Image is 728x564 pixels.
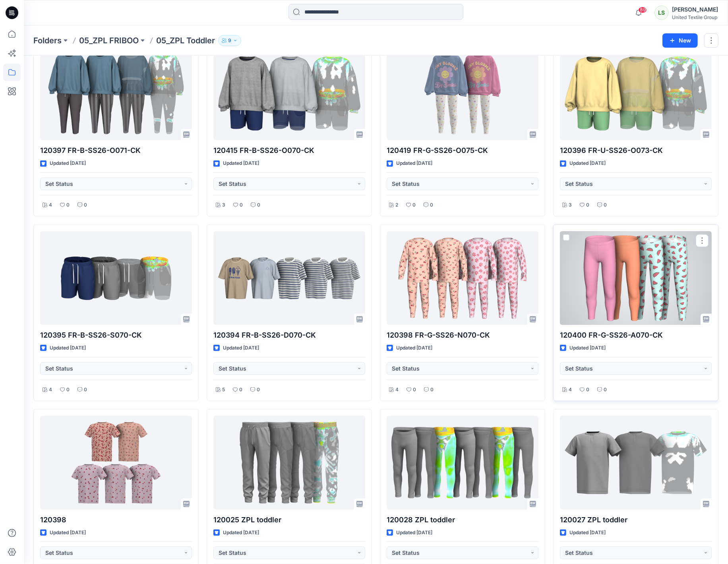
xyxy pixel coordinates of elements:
[213,330,365,341] p: 120394 FR-B-SS26-D070-CK
[213,514,365,525] p: 120025 ZPL toddler
[430,386,434,394] p: 0
[49,201,52,209] p: 4
[33,35,62,46] a: Folders
[223,529,259,537] p: Updated [DATE]
[586,201,589,209] p: 0
[662,33,698,48] button: New
[49,386,52,394] p: 4
[40,231,192,325] a: 120395 FR-B-SS26-S070-CK
[213,145,365,156] p: 120415 FR-B-SS26-O070-CK
[560,231,712,325] a: 120400 FR-G-SS26-A070-CK
[223,159,259,168] p: Updated [DATE]
[430,201,433,209] p: 0
[223,344,259,352] p: Updated [DATE]
[395,201,398,209] p: 2
[387,47,538,141] a: 120419 FR-G-SS26-O075-CK
[40,47,192,141] a: 120397 FR-B-SS26-O071-CK
[654,6,669,20] div: LS
[240,201,243,209] p: 0
[40,330,192,341] p: 120395 FR-B-SS26-S070-CK
[387,514,538,525] p: 120028 ZPL toddler
[79,35,139,46] a: 05_ZPL FRIBOO
[50,529,86,537] p: Updated [DATE]
[387,416,538,510] a: 120028 ZPL toddler
[40,145,192,156] p: 120397 FR-B-SS26-O071-CK
[228,36,231,45] p: 9
[257,201,260,209] p: 0
[604,386,607,394] p: 0
[638,7,647,13] span: 89
[40,416,192,510] a: 120398
[396,529,432,537] p: Updated [DATE]
[672,5,718,14] div: [PERSON_NAME]
[84,386,87,394] p: 0
[569,529,606,537] p: Updated [DATE]
[213,231,365,325] a: 120394 FR-B-SS26-D070-CK
[387,145,538,156] p: 120419 FR-G-SS26-O075-CK
[396,159,432,168] p: Updated [DATE]
[156,35,215,46] p: 05_ZPL Toddler
[413,386,416,394] p: 0
[569,201,572,209] p: 3
[569,159,606,168] p: Updated [DATE]
[396,344,432,352] p: Updated [DATE]
[239,386,242,394] p: 0
[66,386,70,394] p: 0
[604,201,607,209] p: 0
[569,386,572,394] p: 4
[50,159,86,168] p: Updated [DATE]
[560,47,712,141] a: 120396 FR-U-SS26-O073-CK
[66,201,70,209] p: 0
[84,201,87,209] p: 0
[672,14,718,20] div: United Textile Group
[218,35,241,46] button: 9
[395,386,399,394] p: 4
[213,47,365,141] a: 120415 FR-B-SS26-O070-CK
[560,514,712,525] p: 120027 ZPL toddler
[586,386,589,394] p: 0
[569,344,606,352] p: Updated [DATE]
[560,145,712,156] p: 120396 FR-U-SS26-O073-CK
[50,344,86,352] p: Updated [DATE]
[40,514,192,525] p: 120398
[387,231,538,325] a: 120398 FR-G-SS26-N070-CK
[387,330,538,341] p: 120398 FR-G-SS26-N070-CK
[412,201,416,209] p: 0
[222,386,225,394] p: 5
[257,386,260,394] p: 0
[560,330,712,341] p: 120400 FR-G-SS26-A070-CK
[222,201,225,209] p: 3
[213,416,365,510] a: 120025 ZPL toddler
[560,416,712,510] a: 120027 ZPL toddler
